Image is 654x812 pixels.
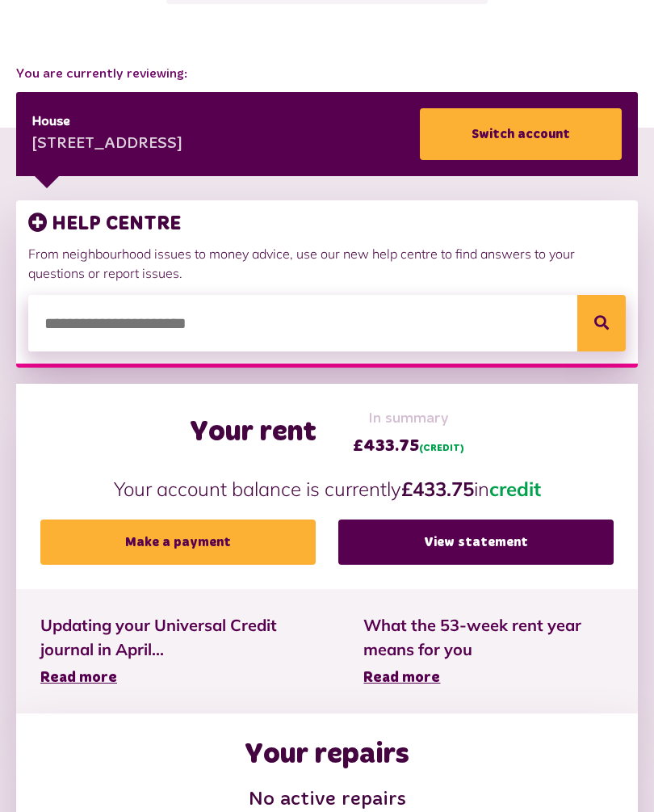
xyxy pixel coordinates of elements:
[353,434,464,458] span: £433.75
[245,738,409,772] h2: Your repairs
[40,613,315,662] span: Updating your Universal Credit journal in April...
[363,613,614,662] span: What the 53-week rent year means for you
[40,613,315,689] a: Updating your Universal Credit journal in April... Read more
[40,520,316,565] a: Make a payment
[32,112,182,132] div: House
[40,789,614,812] h3: No active repairs
[338,520,614,565] a: View statement
[40,474,614,503] p: Your account balance is currently in
[28,244,626,283] p: From neighbourhood issues to money advice, use our new help centre to find answers to your questi...
[353,408,464,430] span: In summary
[40,671,117,685] span: Read more
[420,108,622,160] a: Switch account
[401,477,474,501] strong: £433.75
[16,65,638,84] span: You are currently reviewing:
[363,671,440,685] span: Read more
[32,133,182,157] div: [STREET_ADDRESS]
[419,444,464,453] span: (CREDIT)
[28,212,626,236] h3: HELP CENTRE
[363,613,614,689] a: What the 53-week rent year means for you Read more
[190,415,317,450] h2: Your rent
[489,477,541,501] span: credit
